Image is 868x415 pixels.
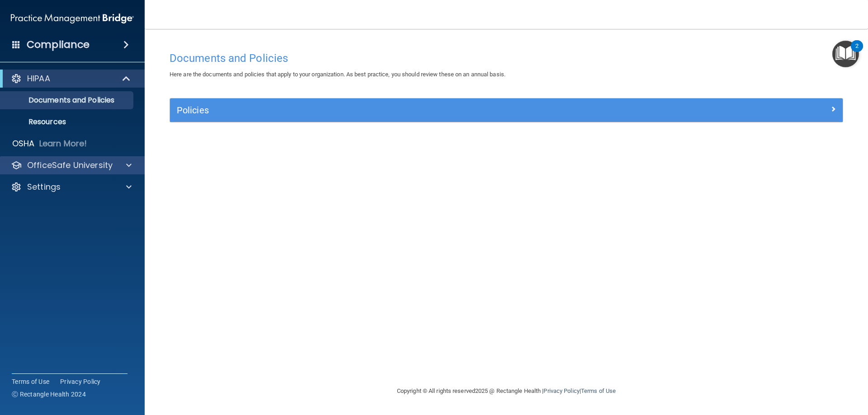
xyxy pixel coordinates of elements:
a: OfficeSafe University [11,160,132,171]
a: Privacy Policy [60,377,101,386]
span: Here are the documents and policies that apply to your organization. As best practice, you should... [170,71,505,78]
button: Open Resource Center, 2 new notifications [832,41,859,67]
p: HIPAA [27,73,50,84]
a: Terms of Use [581,387,616,394]
a: Privacy Policy [543,387,579,394]
a: Terms of Use [12,377,49,386]
p: OfficeSafe University [27,160,113,171]
p: OSHA [12,138,35,149]
a: HIPAA [11,73,131,84]
div: Copyright © All rights reserved 2025 @ Rectangle Health | | [341,377,671,406]
span: Ⓒ Rectangle Health 2024 [12,390,86,399]
div: 2 [855,46,859,58]
h5: Policies [177,105,668,115]
p: Documents and Policies [6,96,129,105]
img: PMB logo [11,9,134,28]
p: Settings [27,182,61,192]
p: Learn More! [39,138,87,149]
p: Resources [6,117,129,126]
a: Policies [177,103,836,117]
h4: Documents and Policies [170,52,843,64]
a: Settings [11,182,132,192]
h4: Compliance [27,38,90,51]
